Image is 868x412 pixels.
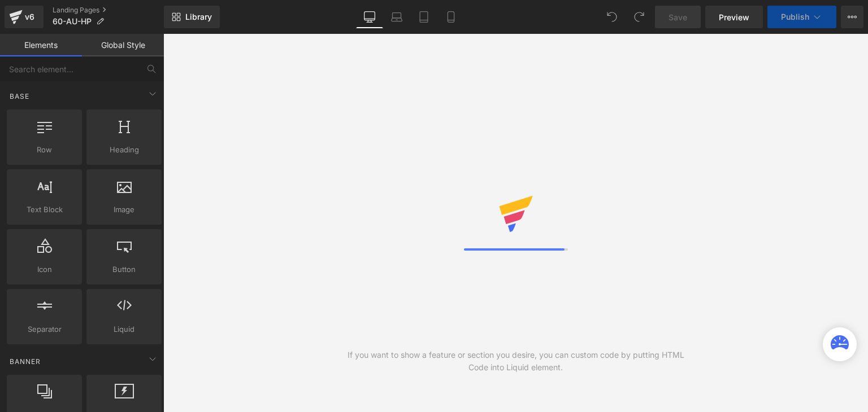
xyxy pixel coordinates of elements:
span: Text Block [10,204,79,216]
a: New Library [164,6,220,28]
a: Landing Pages [53,6,164,15]
button: Undo [601,6,623,28]
a: v6 [5,6,44,28]
span: 60-AU-HP [53,17,92,26]
a: Preview [705,6,763,28]
span: Liquid [90,323,158,335]
span: Image [90,204,158,216]
span: Row [10,144,79,156]
span: Heading [90,144,158,156]
span: Button [90,264,158,275]
span: Icon [10,264,79,275]
div: v6 [23,10,37,24]
span: Banner [8,356,42,367]
div: If you want to show a feature or section you desire, you can custom code by putting HTML Code int... [340,349,692,374]
span: Base [8,91,31,102]
span: Separator [10,323,79,335]
a: Mobile [437,6,465,28]
a: Tablet [410,6,437,28]
span: Publish [781,12,809,21]
span: Library [185,12,212,22]
a: Global Style [82,34,164,56]
span: Save [669,11,687,23]
button: More [841,6,863,28]
a: Desktop [356,6,383,28]
span: Preview [719,11,749,23]
button: Redo [628,6,650,28]
a: Laptop [383,6,410,28]
button: Publish [767,6,836,28]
